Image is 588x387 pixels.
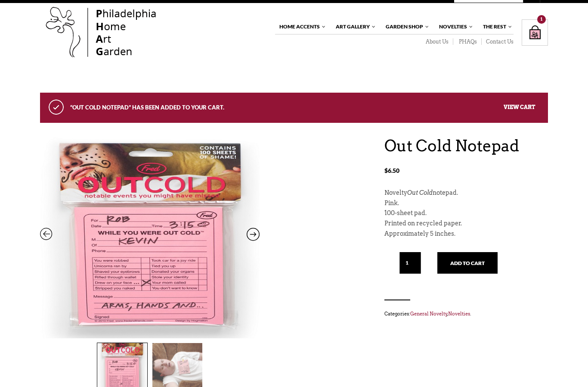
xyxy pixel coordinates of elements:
[384,218,548,229] p: Printed on recycled paper.
[384,309,548,318] span: Categories: , .
[448,311,470,317] a: Novelties
[40,93,548,123] div: “Out Cold Notepad” has been added to your cart.
[384,198,548,209] p: Pink.
[399,252,421,274] input: Qty
[407,189,433,196] em: Out Cold
[384,229,548,239] p: Approximately 5 inches.
[435,19,473,34] a: Novelties
[410,311,447,317] a: General Novelty
[384,208,548,218] p: 100-sheet pad.
[453,38,482,45] a: PHAQs
[381,19,430,34] a: Garden Shop
[537,15,546,24] div: 1
[437,252,498,274] button: Add to cart
[331,19,376,34] a: Art Gallery
[275,19,326,34] a: Home Accents
[384,167,399,174] bdi: 6.50
[384,167,388,174] span: $
[384,136,548,156] h1: Out Cold Notepad
[384,188,548,198] p: Novelty notepad.
[479,19,513,34] a: The Rest
[482,38,514,45] a: Contact Us
[504,103,535,110] a: View cart
[420,38,453,45] a: About Us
